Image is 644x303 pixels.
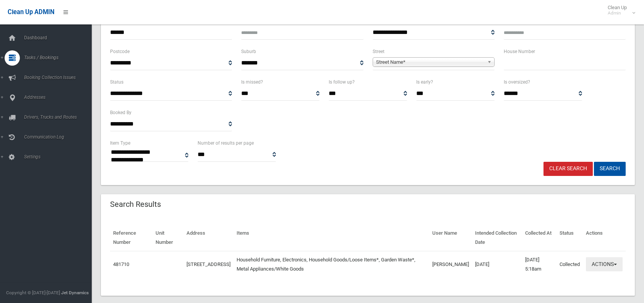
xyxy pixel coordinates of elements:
label: Postcode [110,47,130,56]
button: Actions [586,257,623,271]
button: Search [594,162,626,176]
th: Address [183,225,234,251]
td: Collected [556,251,583,277]
span: Tasks / Bookings [22,55,97,60]
span: Street Name* [376,58,484,67]
th: Intended Collection Date [472,225,522,251]
th: User Name [429,225,472,251]
header: Search Results [101,197,170,212]
label: Is follow up? [329,78,355,86]
label: Is early? [416,78,433,86]
span: Clean Up ADMIN [8,8,54,16]
span: Drivers, Trucks and Routes [22,114,97,120]
span: Settings [22,154,97,160]
span: Addresses [22,95,97,100]
td: [PERSON_NAME] [429,251,472,277]
label: Status [110,78,123,86]
label: Number of results per page [198,139,254,147]
strong: Jet Dynamics [61,290,89,295]
label: Item Type [110,139,130,147]
a: Clear Search [543,162,593,176]
a: 481710 [113,261,129,267]
td: [DATE] 5:18am [522,251,556,277]
span: Clean Up [604,5,634,16]
a: [STREET_ADDRESS] [187,261,230,267]
th: Collected At [522,225,556,251]
td: [DATE] [472,251,522,277]
span: Copyright © [DATE]-[DATE] [6,290,60,295]
th: Reference Number [110,225,152,251]
th: Unit Number [152,225,183,251]
th: Actions [583,225,626,251]
small: Admin [608,10,627,16]
th: Items [234,225,429,251]
span: Dashboard [22,35,97,40]
label: House Number [504,47,535,56]
label: Is missed? [241,78,263,86]
th: Status [556,225,583,251]
span: Communication Log [22,134,97,140]
label: Is oversized? [504,78,530,86]
label: Booked By [110,108,131,117]
label: Street [373,47,384,56]
span: Booking Collection Issues [22,75,97,80]
label: Suburb [241,47,256,56]
td: Household Furniture, Electronics, Household Goods/Loose Items*, Garden Waste*, Metal Appliances/W... [234,251,429,277]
